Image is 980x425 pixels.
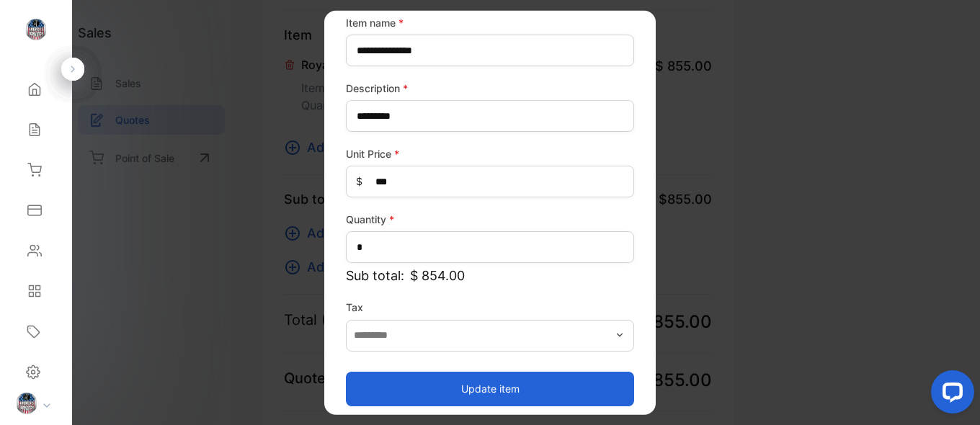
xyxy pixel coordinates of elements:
iframe: LiveChat chat widget [919,364,980,425]
p: Sub total: [346,266,634,285]
span: $ [356,174,362,189]
button: Update item [346,371,634,406]
img: logo [25,19,47,40]
img: profile [16,393,37,414]
label: Unit Price [346,146,634,161]
label: Tax [346,300,634,315]
label: Item name [346,15,634,30]
label: Quantity [346,212,634,227]
span: $ 854.00 [410,266,465,285]
label: Description [346,81,634,96]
